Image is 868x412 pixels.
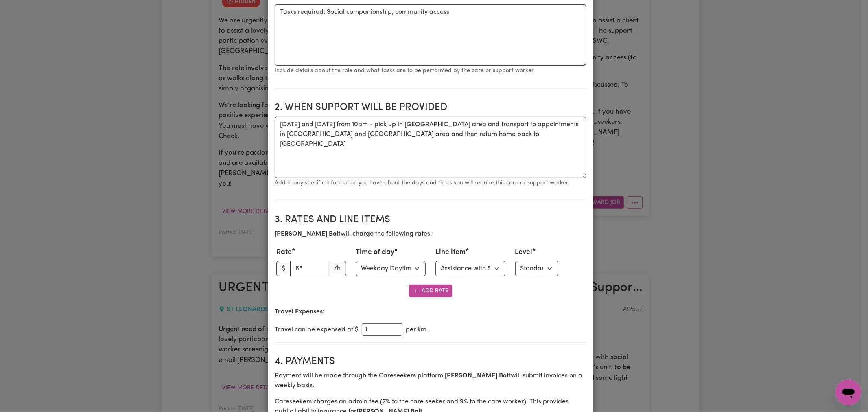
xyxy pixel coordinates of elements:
[276,261,291,276] span: $
[275,117,586,178] textarea: [DATE] and [DATE] from 10am - pick up in [GEOGRAPHIC_DATA] area and transport to appointments in ...
[275,102,586,114] h2: 2. When support will be provided
[276,247,292,258] label: Rate
[329,261,346,276] span: /h
[290,261,329,276] input: 0.00
[835,379,861,405] iframe: Button to launch messaging window
[275,4,586,66] textarea: Tasks required: Social companionship, community access
[515,247,533,258] label: Level
[275,68,534,74] small: Include details about the role and what tasks are to be performed by the care or support worker
[275,231,341,237] b: [PERSON_NAME] Bolt
[275,229,586,239] p: will charge the following rates:
[409,285,452,297] button: Add Rate
[435,247,466,258] label: Line item
[275,371,586,390] p: Payment will be made through the Careseekers platform. will submit invoices on a weekly basis.
[275,356,586,368] h2: 4. Payments
[275,325,359,335] span: Travel can be expensed at $
[275,309,325,315] b: Travel Expenses:
[275,180,570,186] small: Add in any specific information you have about the days and times you will require this care or s...
[445,373,511,379] b: [PERSON_NAME] Bolt
[275,214,586,226] h2: 3. Rates and Line Items
[356,247,395,258] label: Time of day
[406,325,428,335] span: per km.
